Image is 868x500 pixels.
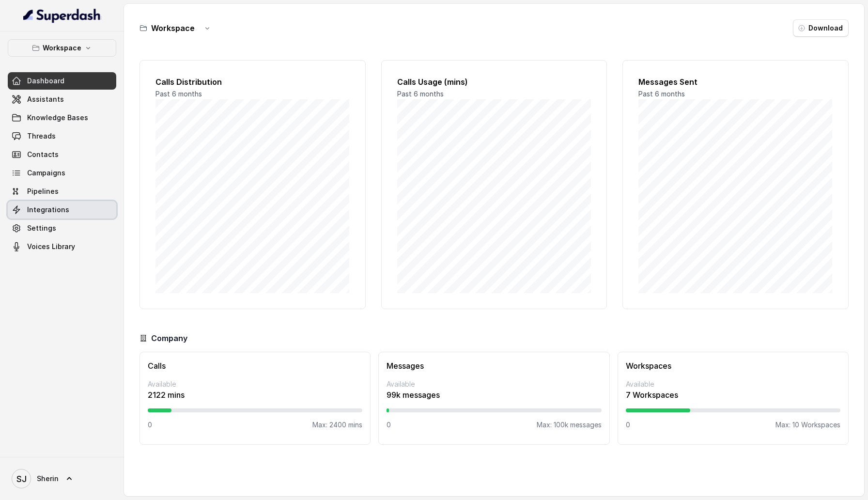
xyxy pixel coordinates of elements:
p: 99k messages [387,389,601,401]
span: Threads [27,131,56,141]
span: Contacts [27,150,59,159]
h2: Messages Sent [638,76,833,88]
span: Voices Library [27,242,75,251]
span: Campaigns [27,168,65,178]
a: Voices Library [8,238,116,255]
span: Past 6 months [155,90,202,98]
h3: Workspaces [626,360,840,372]
h3: Messages [387,360,601,372]
h3: Workspace [151,22,195,34]
a: Assistants [8,91,116,108]
a: Campaigns [8,164,116,182]
a: Pipelines [8,183,116,200]
p: 0 [626,420,630,430]
p: 2122 mins [148,389,362,401]
span: Dashboard [27,76,64,86]
h2: Calls Distribution [155,76,350,88]
span: Assistants [27,94,64,104]
span: Integrations [27,205,69,215]
text: SJ [16,474,27,484]
button: Workspace [8,39,116,57]
a: Knowledge Bases [8,109,116,126]
span: Sherin [37,474,59,484]
span: Past 6 months [397,90,444,98]
p: Max: 100k messages [537,420,602,430]
a: Dashboard [8,72,116,90]
span: Pipelines [27,187,59,196]
a: Integrations [8,201,116,219]
p: 0 [148,420,152,430]
p: 7 Workspaces [626,389,840,401]
h2: Calls Usage (mins) [397,76,591,88]
p: Available [387,379,601,389]
a: Threads [8,127,116,145]
button: Download [793,19,849,37]
a: Sherin [8,465,116,492]
p: Max: 10 Workspaces [775,420,840,430]
p: Available [148,379,362,389]
a: Settings [8,219,116,237]
span: Past 6 months [638,90,685,98]
img: light.svg [23,8,101,23]
span: Knowledge Bases [27,113,88,123]
p: 0 [387,420,391,430]
p: Workspace [43,42,81,54]
h3: Calls [148,360,362,372]
p: Max: 2400 mins [312,420,362,430]
a: Contacts [8,146,116,163]
h3: Company [151,332,187,344]
p: Available [626,379,840,389]
span: Settings [27,223,56,233]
